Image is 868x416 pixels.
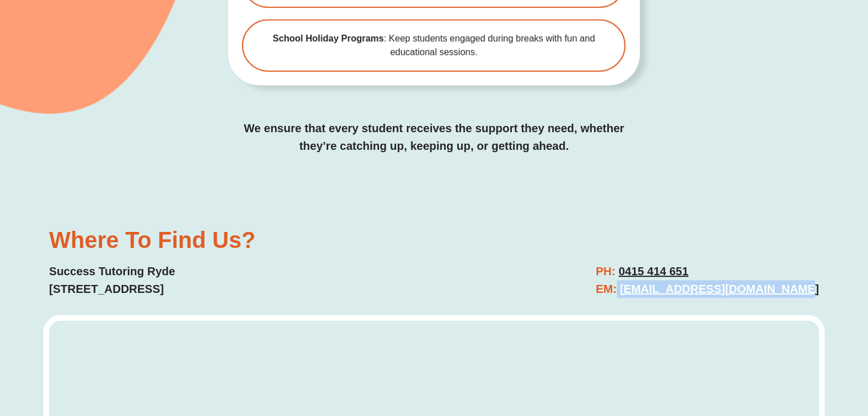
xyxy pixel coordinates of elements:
p: We ensure that every student receives the support they need, whether they’re catching up, keeping... [228,120,640,155]
span: EM: [596,283,617,295]
span: PH: [596,265,615,278]
a: 0415 414 651 [619,265,688,278]
iframe: Chat Widget [811,361,868,416]
a: School Holiday Programs: Keep students engaged during breaks with fun and educational sessions. [242,19,625,72]
a: [EMAIL_ADDRESS][DOMAIN_NAME] [620,283,819,295]
span: : Keep students engaged during breaks with fun and educational sessions. [260,32,607,59]
p: Success Tutoring Ryde [STREET_ADDRESS] [49,263,422,298]
b: School Holiday Programs [273,34,384,43]
h2: Where To Find Us? [49,229,422,251]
